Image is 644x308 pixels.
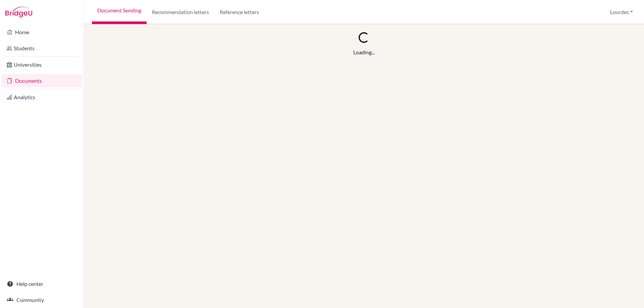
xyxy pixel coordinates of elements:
div: Loading... [353,48,375,56]
button: Lourdes [607,6,636,18]
a: Universities [1,58,82,71]
a: Documents [1,74,82,87]
a: Students [1,42,82,55]
img: Bridge-U [5,7,32,17]
a: Home [1,25,82,39]
a: Help center [1,277,82,291]
a: Community [1,293,82,307]
a: Analytics [1,90,82,104]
